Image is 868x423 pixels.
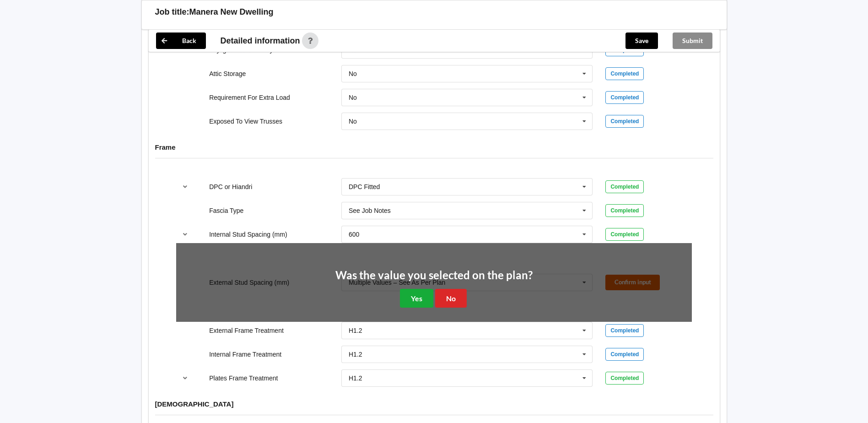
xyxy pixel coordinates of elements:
[209,183,252,190] label: DPC or Hiandri
[176,370,194,386] button: reference-toggle
[605,372,644,385] div: Completed
[349,184,380,190] div: DPC Fitted
[605,180,644,193] div: Completed
[209,231,287,238] label: Internal Stud Spacing (mm)
[605,67,644,80] div: Completed
[605,204,644,217] div: Completed
[176,179,194,195] button: reference-toggle
[349,47,357,53] div: No
[605,228,644,241] div: Completed
[155,7,189,17] h3: Job title:
[349,94,357,101] div: No
[209,327,284,334] label: External Frame Treatment
[605,324,644,337] div: Completed
[605,115,644,128] div: Completed
[221,37,300,45] span: Detailed information
[349,207,391,214] div: See Job Notes
[209,94,290,101] label: Requirement For Extra Load
[400,289,433,308] button: Yes
[349,231,359,238] div: 600
[155,143,713,152] h4: Frame
[349,70,357,77] div: No
[349,327,362,334] div: H1.2
[155,400,713,408] h4: [DEMOGRAPHIC_DATA]
[209,207,243,214] label: Fascia Type
[349,118,357,125] div: No
[189,7,274,17] h3: Manera New Dwelling
[209,351,281,358] label: Internal Frame Treatment
[176,226,194,243] button: reference-toggle
[335,268,533,282] h2: Was the value you selected on the plan?
[605,91,644,104] div: Completed
[209,70,246,77] label: Attic Storage
[435,289,467,308] button: No
[605,348,644,361] div: Completed
[349,375,362,381] div: H1.2
[156,33,206,49] button: Back
[625,33,658,49] button: Save
[209,374,278,382] label: Plates Frame Treatment
[209,46,273,54] label: Skylight/Flue/Chimney
[209,118,282,125] label: Exposed To View Trusses
[349,351,362,358] div: H1.2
